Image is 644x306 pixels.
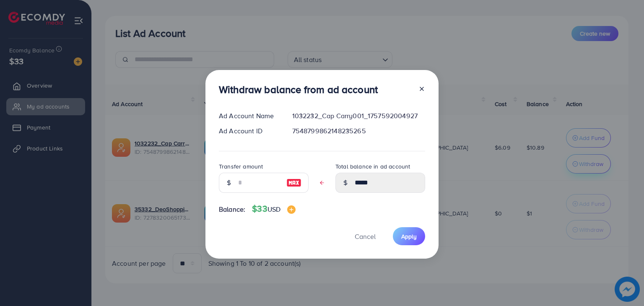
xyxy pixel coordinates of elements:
span: USD [267,205,280,214]
span: Apply [401,232,417,241]
button: Cancel [344,227,386,245]
span: Balance: [219,205,245,214]
div: 7548799862148235265 [286,126,432,136]
span: Cancel [355,232,376,241]
button: Apply [393,227,425,245]
h4: $33 [252,204,296,214]
div: Ad Account ID [212,126,286,136]
div: Ad Account Name [212,111,286,121]
label: Total balance in ad account [335,162,410,171]
h3: Withdraw balance from ad account [219,83,378,96]
div: 1032232_Cap Carry001_1757592004927 [286,111,432,121]
label: Transfer amount [219,162,263,171]
img: image [287,205,296,214]
img: image [286,178,301,188]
